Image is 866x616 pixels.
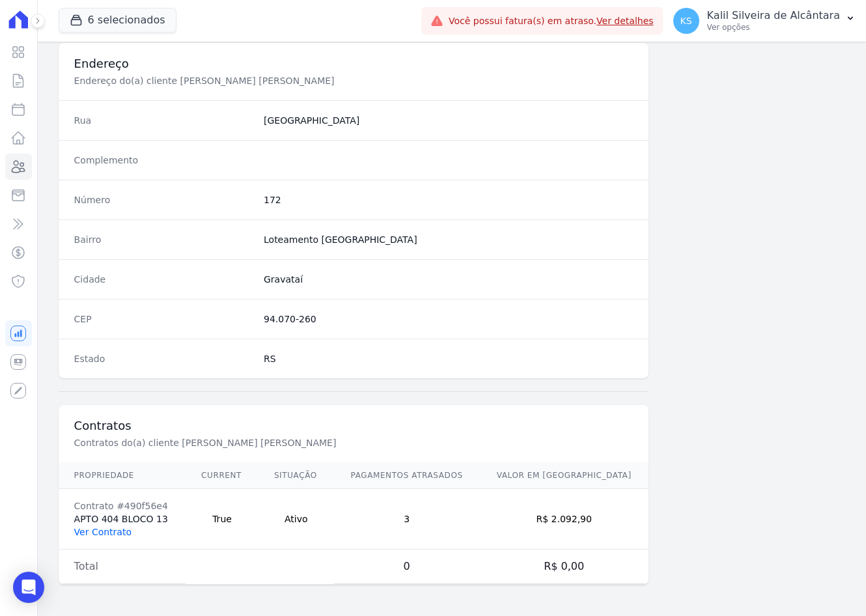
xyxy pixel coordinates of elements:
[680,16,692,25] span: KS
[449,14,654,28] span: Você possui fatura(s) em atraso.
[74,233,253,246] dt: Bairro
[480,462,649,489] th: Valor em [GEOGRAPHIC_DATA]
[186,489,258,550] td: True
[264,233,633,246] dd: Loteamento [GEOGRAPHIC_DATA]
[334,550,480,584] td: 0
[264,114,633,127] dd: [GEOGRAPHIC_DATA]
[334,489,480,550] td: 3
[74,352,253,365] dt: Estado
[258,489,334,550] td: Ativo
[74,527,132,537] a: Ver Contrato
[74,418,633,434] h3: Contratos
[596,16,654,26] a: Ver detalhes
[59,550,186,584] td: Total
[707,9,840,22] p: Kalil Silveira de Alcântara
[59,8,176,33] button: 6 selecionados
[264,352,633,365] dd: RS
[74,436,512,449] p: Contratos do(a) cliente [PERSON_NAME] [PERSON_NAME]
[74,499,171,512] div: Contrato #490f56e4
[74,313,253,326] dt: CEP
[186,462,258,489] th: Current
[264,193,633,206] dd: 172
[74,273,253,286] dt: Cidade
[13,572,44,603] div: Open Intercom Messenger
[480,550,649,584] td: R$ 0,00
[334,462,480,489] th: Pagamentos Atrasados
[74,114,253,127] dt: Rua
[59,489,186,550] td: APTO 404 BLOCO 13
[74,74,512,87] p: Endereço do(a) cliente [PERSON_NAME] [PERSON_NAME]
[663,3,866,39] button: KS Kalil Silveira de Alcântara Ver opções
[264,273,633,286] dd: Gravataí
[264,313,633,326] dd: 94.070-260
[59,462,186,489] th: Propriedade
[258,462,334,489] th: Situação
[74,193,253,206] dt: Número
[74,154,253,167] dt: Complemento
[74,56,633,72] h3: Endereço
[707,22,840,33] p: Ver opções
[480,489,649,550] td: R$ 2.092,90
